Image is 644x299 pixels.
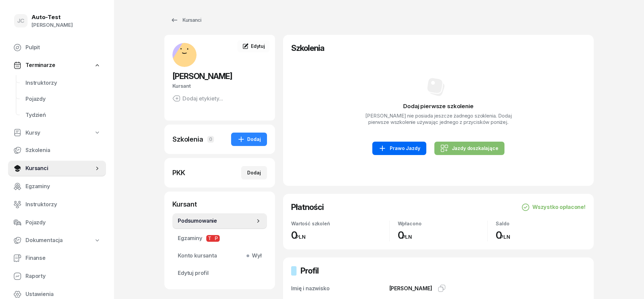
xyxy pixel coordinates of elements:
span: [PERSON_NAME] [389,285,432,292]
span: P [213,235,220,242]
span: Egzaminy [178,234,262,243]
span: Ustawienia [25,290,101,299]
span: 0 [207,136,214,143]
span: Kursanci [25,164,94,173]
a: Prawo Jazdy [372,142,426,155]
span: Dokumentacja [25,236,63,245]
span: Pojazdy [25,95,101,103]
a: Kursanci [164,13,207,27]
h3: Dodaj pierwsze szkolenie [291,102,586,111]
div: Szkolenia [172,135,203,144]
button: Dodaj [241,166,267,179]
div: Jazdy doszkalające [440,144,498,152]
button: Dodaj etykiety... [172,94,223,102]
div: PKK [172,168,185,177]
div: Saldo [496,221,586,226]
a: Kursy [8,125,106,141]
div: Kursanci [170,16,201,24]
span: Szkolenia [25,146,101,155]
a: Edytuj [237,40,270,52]
span: Wył [249,251,262,260]
span: Konto kursanta [178,251,262,260]
span: Edytuj [251,43,265,49]
div: 0 [291,229,389,241]
span: Terminarze [25,61,55,70]
a: EgzaminyTP [172,230,267,246]
a: Dokumentacja [8,233,106,248]
a: Szkolenia [8,142,106,158]
span: Pulpit [25,43,101,52]
small: PLN [500,234,510,240]
span: Instruktorzy [25,200,101,209]
span: Tydzień [25,111,101,120]
a: Terminarze [8,58,106,73]
a: Egzaminy [8,178,106,195]
div: Dodaj [247,169,261,177]
span: Kursy [25,129,40,137]
span: Podsumowanie [178,217,255,225]
span: Imię i nazwisko [291,285,330,292]
a: Tydzień [20,107,106,123]
div: Prawo Jazdy [378,144,420,152]
a: Konto kursantaWył [172,248,267,264]
a: Pojazdy [20,91,106,107]
div: Auto-Test [32,14,73,20]
a: Finanse [8,250,106,266]
div: 0 [398,229,488,241]
a: Edytuj profil [172,265,267,281]
a: Raporty [8,268,106,284]
h2: Szkolenia [291,43,586,54]
a: Pulpit [8,40,106,56]
span: Edytuj profil [178,269,262,278]
span: [PERSON_NAME] [172,71,232,81]
span: JC [17,18,25,24]
a: Kursanci [8,160,106,176]
div: 0 [496,229,586,241]
span: T [206,235,213,242]
span: Egzaminy [25,182,101,191]
span: Finanse [25,254,101,263]
div: Wszystko opłacone! [522,203,586,212]
button: Dodaj [231,133,267,146]
span: Raporty [25,272,101,281]
div: Dodaj [237,135,261,143]
a: Pojazdy [8,215,106,231]
span: Pojazdy [25,218,101,227]
p: [PERSON_NAME] nie posiada jeszcze żadnego szoklenia. Dodaj pierwsze wszkolenie używając jednego z... [363,113,514,126]
div: [PERSON_NAME] [32,21,73,29]
div: Kursant [172,200,267,209]
small: PLN [402,234,412,240]
a: Podsumowanie [172,213,267,229]
div: Wartość szkoleń [291,221,389,226]
small: PLN [296,234,306,240]
div: Wpłacono [398,221,488,226]
span: Instruktorzy [25,79,101,87]
h2: Płatności [291,202,324,213]
a: Jazdy doszkalające [434,142,504,155]
a: Instruktorzy [8,197,106,213]
a: Instruktorzy [20,75,106,91]
div: Kursant [172,82,267,90]
h2: Profil [301,266,319,276]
